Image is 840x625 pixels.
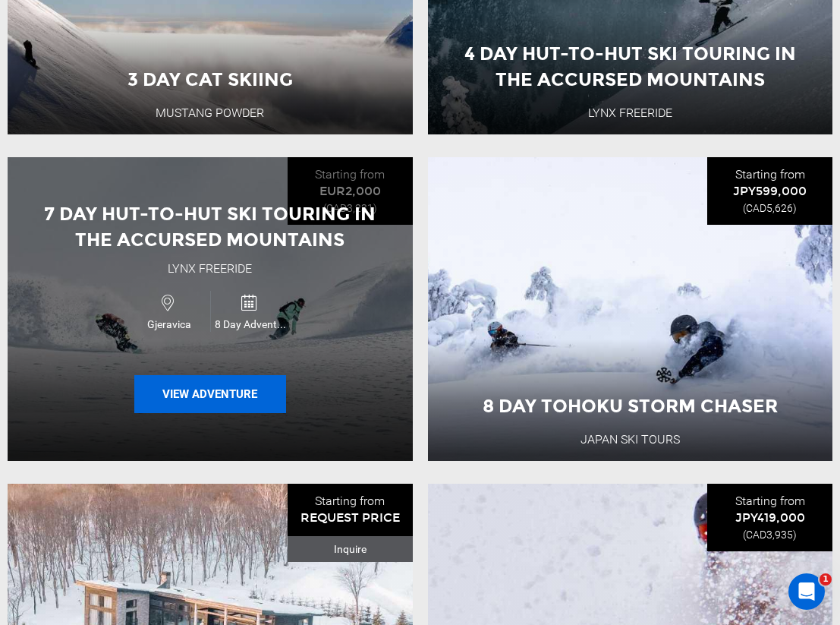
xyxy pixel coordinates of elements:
[211,317,291,332] span: 8 Day Adventure
[129,317,210,332] span: Gjeravica
[134,375,286,413] button: View Adventure
[44,203,376,251] span: 7 Day Hut-to-Hut Ski Touring in the Accursed Mountains
[820,573,832,586] span: 1
[168,260,252,278] div: Lynx Freeride
[788,573,825,610] iframe: Intercom live chat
